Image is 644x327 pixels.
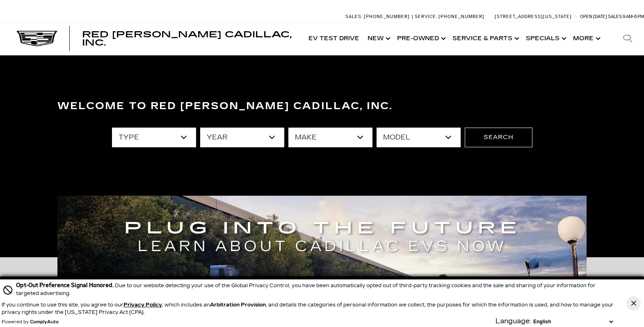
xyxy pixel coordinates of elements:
[288,128,372,147] select: Filter by make
[123,302,162,308] a: Privacy Policy
[82,30,296,47] a: Red [PERSON_NAME] Cadillac, Inc.
[200,128,284,147] select: Filter by year
[531,318,615,325] select: Language Select
[16,282,115,289] span: Opt-Out Preference Signal Honored .
[82,30,292,48] span: Red [PERSON_NAME] Cadillac, Inc.
[345,14,412,19] a: Sales: [PHONE_NUMBER]
[304,22,363,55] a: EV Test Drive
[16,31,57,46] img: Cadillac Dark Logo with Cadillac White Text
[522,22,569,55] a: Specials
[623,14,644,19] span: 9 AM-6 PM
[465,128,532,147] button: Search
[363,22,393,55] a: New
[438,14,484,19] span: [PHONE_NUMBER]
[377,128,461,147] select: Filter by model
[30,320,59,325] a: ComplyAuto
[415,14,437,19] span: Service:
[112,128,196,147] select: Filter by type
[16,281,615,297] div: Due to our website detecting your use of the Global Privacy Control, you have been automatically ...
[364,14,410,19] span: [PHONE_NUMBER]
[412,14,486,19] a: Service: [PHONE_NUMBER]
[496,318,531,325] div: Language:
[57,98,587,114] h3: Welcome to Red [PERSON_NAME] Cadillac, Inc.
[2,320,59,325] div: Powered by
[495,14,572,19] a: [STREET_ADDRESS][US_STATE]
[448,22,522,55] a: Service & Parts
[580,14,607,19] span: Open [DATE]
[626,296,641,311] button: Close Button
[2,302,614,315] p: If you continue to use this site, you agree to our , which includes an , and details the categori...
[345,14,363,19] span: Sales:
[210,302,266,308] strong: Arbitration Provision
[608,14,623,19] span: Sales:
[393,22,448,55] a: Pre-Owned
[569,22,603,55] button: More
